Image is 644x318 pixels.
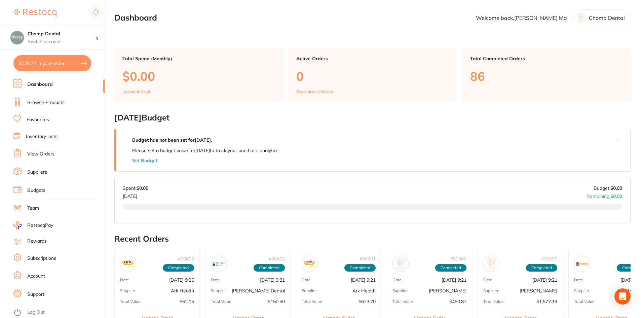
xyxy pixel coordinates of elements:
p: Date [120,278,129,283]
button: Set Budget [132,158,157,163]
span: Completed [344,264,376,272]
a: Suppliers [27,169,47,176]
img: Chomp Dental [10,31,24,44]
p: Switch account [28,38,96,45]
h2: [DATE] Budget [114,113,631,122]
p: Total Value [574,299,595,304]
p: Budget: [594,185,622,191]
img: Restocq Logo [13,9,56,17]
p: 0 [296,69,449,83]
p: [DATE] 9:21 [532,277,557,283]
p: [PERSON_NAME] [520,288,557,294]
p: # 90602 [269,256,285,261]
a: View Orders [27,151,54,157]
img: RestocqPay [13,221,22,229]
img: Ark Health [122,257,135,270]
p: Supplier [302,289,317,293]
p: $450.87 [449,299,466,305]
p: [DATE] 9:26 [169,277,194,283]
p: Total Value [392,299,413,304]
strong: Budget has not been set for [DATE] . [132,137,212,143]
p: Date [211,278,220,283]
h2: Dashboard [114,13,157,23]
p: Total Completed Orders [470,56,622,61]
p: # 90599 [541,256,557,261]
p: [DATE] 9:21 [260,277,285,283]
a: Account [27,273,45,280]
p: Ark Health [352,288,376,294]
p: Date [574,278,583,283]
a: Team [27,205,39,212]
span: Completed [526,264,557,272]
a: Total Completed Orders86 [462,48,631,102]
p: $150.50 [268,299,285,305]
p: Total Value [302,299,322,304]
p: Ark Health [171,288,194,294]
button: Log Out [13,307,103,318]
span: RestocqPay [27,222,53,229]
p: Total Value [120,299,141,304]
strong: $0.00 [610,193,622,199]
p: spend in Sept [122,89,151,94]
p: 86 [470,69,622,83]
p: [PERSON_NAME] Dental [232,288,285,294]
img: Ark Health [303,257,316,270]
span: Completed [254,264,285,272]
a: Total Spend (Monthly)$0.00spend inSept [114,48,283,102]
a: Restocq Logo [13,5,56,21]
strong: $0.00 [137,185,148,191]
p: [DATE] 9:21 [351,277,376,283]
p: Active Orders [296,56,449,61]
p: # 90600 [450,256,466,261]
p: [PERSON_NAME] [429,288,466,294]
img: Adam Dental [394,257,407,270]
p: [DATE] 9:21 [442,277,466,283]
a: Log Out [27,309,45,316]
h4: Chomp Dental [28,31,96,37]
p: Supplier [120,289,135,293]
a: Subscriptions [27,255,56,262]
span: Completed [435,264,466,272]
p: Total Value [483,299,504,304]
p: # 90606 [178,256,194,261]
p: Total Spend (Monthly) [122,56,275,61]
a: Favourites [27,116,49,123]
a: Rewards [27,238,47,245]
p: Date [392,278,402,283]
p: # 90601 [359,256,376,261]
p: Welcome back, [PERSON_NAME] Ma [476,15,567,21]
p: Chomp Dental [589,15,625,21]
img: Erskine Dental [213,257,225,270]
a: Browse Products [27,99,65,106]
a: Budgets [27,187,45,194]
p: Spent: [123,185,148,191]
p: Total Value [211,299,231,304]
a: Active Orders0Awaiting delivery [288,48,457,102]
span: Completed [163,264,194,272]
a: RestocqPay [13,221,53,229]
p: Remaining: [586,191,622,199]
a: Inventory Lists [26,133,58,140]
p: $1,577.19 [536,299,557,305]
p: Supplier [574,289,589,293]
a: Dashboard [27,81,53,88]
p: [DATE] [123,191,148,199]
p: $623.70 [358,299,376,305]
strong: $0.00 [610,185,622,191]
p: Date [483,278,492,283]
p: Please set a budget value for [DATE] to track your purchase analytics. [132,148,279,153]
p: $62.15 [180,299,194,305]
p: Supplier [483,289,498,293]
p: $0.00 [122,69,275,83]
p: Awaiting delivery [296,89,333,94]
a: Support [27,291,44,298]
p: Supplier [211,289,226,293]
h2: Recent Orders [114,234,631,244]
p: Date [302,278,311,283]
img: Henry Schein Halas [485,257,498,270]
button: $128.70 in your order [13,55,91,71]
img: Matrixdental [576,257,589,270]
div: Open Intercom Messenger [614,288,631,305]
p: Supplier [392,289,408,293]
